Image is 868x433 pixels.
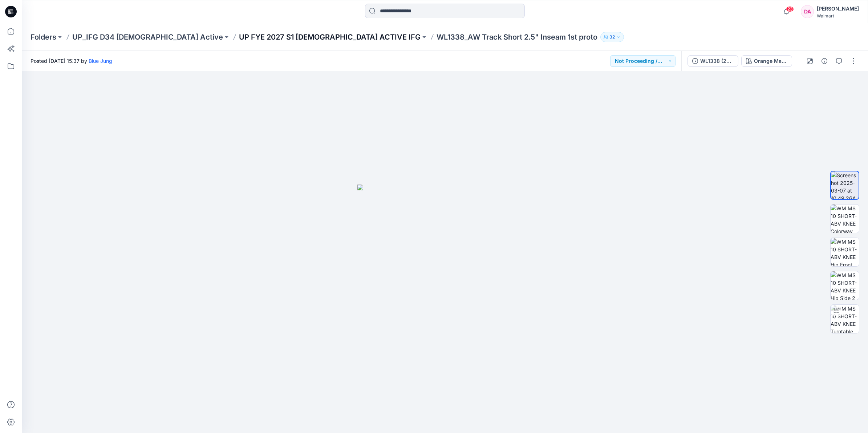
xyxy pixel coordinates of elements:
[31,57,112,65] span: Posted [DATE] 15:37 by
[89,58,112,64] a: Blue Jung
[700,57,734,65] div: WL1338 (2024.2 VS)
[72,32,223,42] a: UP_IFG D34 [DEMOGRAPHIC_DATA] Active
[609,33,615,41] p: 32
[831,238,859,266] img: WM MS 10 SHORT-ABV KNEE Hip Front
[31,32,56,42] a: Folders
[437,32,597,42] p: WL1338_AW Track Short 2.5" Inseam 1st proto
[786,6,794,12] span: 23
[754,57,787,65] div: Orange Maple
[801,5,814,18] div: DA
[831,205,859,233] img: WM MS 10 SHORT-ABV KNEE Colorway wo Avatar
[817,4,859,13] div: [PERSON_NAME]
[831,271,859,300] img: WM MS 10 SHORT-ABV KNEE Hip Side 2
[357,185,532,433] img: eyJhbGciOiJIUzI1NiIsImtpZCI6IjAiLCJzbHQiOiJzZXMiLCJ0eXAiOiJKV1QifQ.eyJkYXRhIjp7InR5cGUiOiJzdG9yYW...
[817,13,859,19] div: Walmart
[819,55,830,67] button: Details
[831,305,859,333] img: WM MS 10 SHORT-ABV KNEE Turntable with Avatar
[741,55,792,67] button: Orange Maple
[831,171,859,199] img: Screenshot 2025-03-07 at 10.49.26AM
[687,55,738,67] button: WL1338 (2024.2 VS)
[239,32,421,42] a: UP FYE 2027 S1 [DEMOGRAPHIC_DATA] ACTIVE IFG
[600,32,624,42] button: 32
